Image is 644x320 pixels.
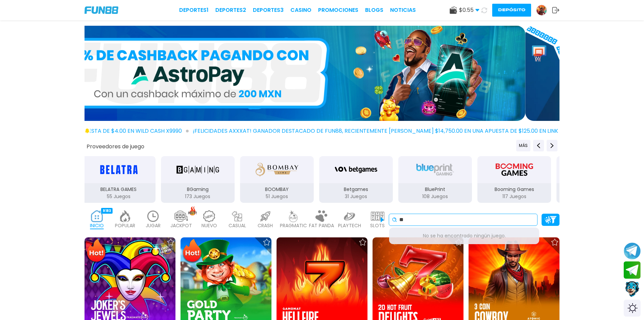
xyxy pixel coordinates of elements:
[240,193,314,200] p: 51 Juegos
[318,6,358,14] a: Promociones
[118,210,132,222] img: popular_light.webp
[50,26,525,121] img: 15% de cash back pagando con AstroPay
[459,6,479,14] span: $ 0.55
[319,193,393,200] p: 31 Juegos
[316,155,396,204] button: Betgames
[624,242,641,260] button: Join telegram channel
[536,5,547,15] img: Avatar
[215,6,246,14] a: Deportes2
[202,210,216,222] img: new_light.webp
[315,210,328,222] img: fat_panda_light.webp
[370,222,385,229] p: SLOTS
[309,222,334,229] p: FAT PANDA
[85,6,118,14] img: Company Logo
[545,216,556,223] img: Platform Filter
[259,210,272,222] img: crash_light.webp
[82,193,156,200] p: 55 Juegos
[371,210,384,222] img: slots_light.webp
[556,193,630,200] p: 116 Juegos
[477,186,551,193] p: Booming Games
[253,6,284,14] a: Deportes3
[174,210,188,222] img: jackpot_light.webp
[319,186,393,193] p: Betgames
[97,160,140,179] img: BELATRA GAMES
[85,238,107,264] img: Hot
[258,222,273,229] p: CRASH
[115,222,135,229] p: POPULAR
[146,222,161,229] p: JUGAR
[231,210,244,222] img: casual_light.webp
[493,160,535,179] img: Booming Games
[101,208,113,214] div: 9183
[188,206,197,215] img: hot
[414,160,456,179] img: BluePrint
[492,4,531,17] button: Depósito
[536,5,552,16] a: Avatar
[256,160,298,179] img: BOOMBAY
[170,222,192,229] p: JACKPOT
[624,300,641,317] div: Switch theme
[79,155,158,204] button: BELATRA GAMES
[533,140,544,151] button: Previous providers
[158,155,237,204] button: BGaming
[229,222,246,229] p: CASUAL
[516,140,530,151] button: Previous providers
[280,222,307,229] p: PRAGMATIC
[90,210,104,222] img: home_active.webp
[396,155,475,204] button: BluePrint
[287,210,300,222] img: pragmatic_light.webp
[624,261,641,279] button: Join telegram
[338,222,361,229] p: PLAYTECH
[176,160,219,179] img: BGaming
[398,193,472,200] p: 108 Juegos
[146,210,160,222] img: recent_light.webp
[179,6,209,14] a: Deportes1
[624,280,641,298] button: Contact customer service
[82,186,156,193] p: BELATRA GAMES
[161,186,235,193] p: BGaming
[390,6,416,14] a: NOTICIAS
[477,193,551,200] p: 117 Juegos
[335,160,377,179] img: Betgames
[554,155,633,204] button: Caleta
[90,222,104,229] p: INICIO
[240,186,314,193] p: BOOMBAY
[343,210,356,222] img: playtech_light.webp
[290,6,311,14] a: CASINO
[475,155,554,204] button: Booming Games
[237,155,316,204] button: BOOMBAY
[201,222,217,229] p: NUEVO
[365,6,383,14] a: BLOGS
[181,238,203,264] img: Hot
[161,193,235,200] p: 173 Juegos
[393,232,535,239] p: No se ha encontrado ningún juego.
[547,140,557,151] button: Next providers
[398,186,472,193] p: BluePrint
[87,143,144,150] button: Proveedores de juego
[556,186,630,193] p: Caleta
